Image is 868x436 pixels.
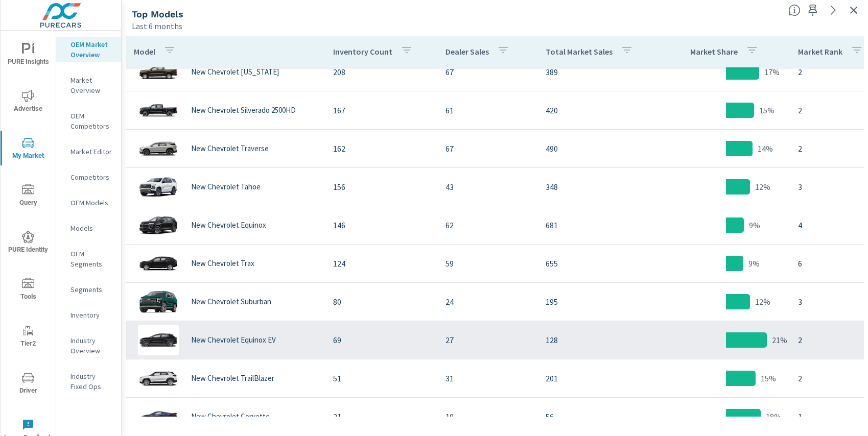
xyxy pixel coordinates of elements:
h5: Top Models [132,9,183,19]
span: Save this to your personalized report [805,2,821,18]
p: 195 [546,296,654,308]
p: 21% [772,334,787,346]
div: Market Editor [56,144,121,159]
p: 56 [546,410,654,423]
p: New Chevrolet Traverse [191,144,269,153]
p: 31 [445,372,529,384]
div: Inventory [56,307,121,323]
p: 201 [546,372,654,384]
p: Inventory Count [333,46,392,57]
p: 59 [445,257,529,270]
p: 62 [445,219,529,231]
p: 124 [333,257,429,270]
div: OEM Segments [56,246,121,272]
div: Industry Overview [56,333,121,358]
p: 43 [445,181,529,193]
button: Exit Fullscreen [846,2,862,18]
p: 61 [445,104,529,116]
p: New Chevrolet [US_STATE] [191,67,279,77]
p: New Chevrolet Trax [191,259,254,268]
span: Tools [4,278,53,303]
p: OEM Market Overview [71,39,113,60]
p: 27 [445,334,529,346]
p: OEM Models [71,198,113,208]
img: glamour [138,363,179,394]
p: Last 6 months [132,20,182,32]
p: 14% [758,142,773,155]
p: Dealer Sales [445,46,489,57]
span: Driver [4,372,53,397]
img: glamour [138,401,179,432]
p: Model [134,46,155,57]
img: glamour [138,57,179,87]
div: OEM Competitors [56,108,121,134]
p: Inventory [71,310,113,320]
p: Market Editor [71,147,113,157]
p: Market Overview [71,75,113,95]
div: Market Overview [56,72,121,98]
p: 21 [333,410,429,423]
p: 420 [546,104,654,116]
p: 12% [755,181,770,193]
p: 69 [333,334,429,346]
p: 162 [333,142,429,155]
p: New Chevrolet Tahoe [191,182,261,191]
p: 51 [333,372,429,384]
img: glamour [138,325,179,355]
p: 12% [755,296,770,308]
p: New Chevrolet Corvette [191,412,270,421]
p: 146 [333,219,429,231]
p: 24 [445,296,529,308]
span: PURE Insights [4,43,53,68]
p: New Chevrolet Suburban [191,297,271,306]
p: Total Market Sales [546,46,613,57]
p: 18% [766,410,781,423]
span: My Market [4,137,53,162]
p: Industry Overview [71,335,113,356]
p: New Chevrolet Equinox EV [191,335,276,345]
p: Market Rank [798,46,842,57]
p: New Chevrolet TrailBlazer [191,374,274,383]
a: See more details in report [825,2,841,18]
p: 67 [445,142,529,155]
div: OEM Market Overview [56,37,121,62]
p: 208 [333,66,429,78]
img: glamour [138,133,179,164]
p: 80 [333,296,429,308]
p: New Chevrolet Equinox [191,221,266,230]
p: Competitors [71,172,113,182]
p: 490 [546,142,654,155]
img: glamour [138,95,179,126]
p: 9% [749,219,760,231]
p: 681 [546,219,654,231]
img: glamour [138,248,179,279]
div: Competitors [56,169,121,185]
p: 156 [333,181,429,193]
p: Industry Fixed Ops [71,371,113,392]
p: New Chevrolet Silverado 2500HD [191,106,296,115]
div: Models [56,221,121,236]
span: PURE Identity [4,231,53,256]
p: 67 [445,66,529,78]
img: glamour [138,172,179,202]
img: glamour [138,210,179,240]
p: 167 [333,104,429,116]
span: Tier2 [4,325,53,350]
p: 10 [445,410,529,423]
p: 128 [546,334,654,346]
p: 348 [546,181,654,193]
span: Query [4,184,53,209]
p: 389 [546,66,654,78]
p: 15% [759,104,775,116]
span: Advertise [4,90,53,115]
p: OEM Competitors [71,111,113,131]
div: OEM Models [56,195,121,210]
p: 655 [546,257,654,270]
p: 15% [761,372,776,384]
p: Models [71,223,113,233]
p: 17% [764,66,780,78]
p: 9% [748,257,760,270]
img: glamour [138,286,179,317]
p: OEM Segments [71,249,113,269]
div: Segments [56,282,121,297]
